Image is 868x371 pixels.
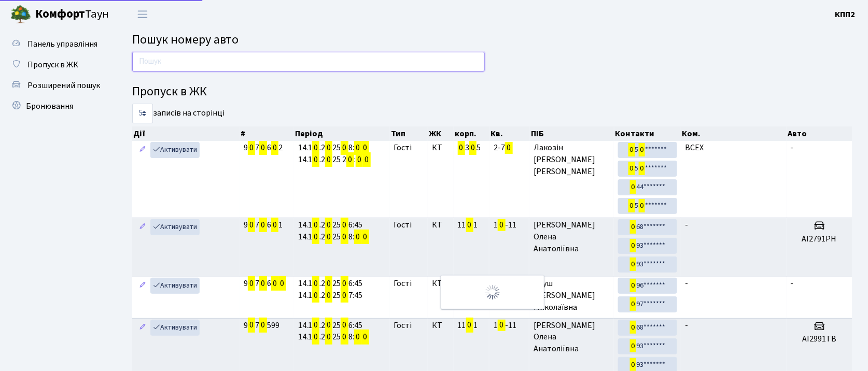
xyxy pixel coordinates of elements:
[685,320,689,331] span: -
[394,142,412,154] span: Гості
[458,140,481,155] span: 3 5
[505,140,512,155] mark: 0
[298,218,369,244] span: 14.1 .2 25 6:45 14.1 .2 25 8:
[432,219,449,231] span: КТ
[325,152,332,167] mark: 0
[248,140,255,155] mark: 0
[361,140,369,155] mark: 0
[132,84,852,99] h4: Пропуск в ЖК
[312,152,319,167] mark: 0
[628,199,635,212] mark: 0
[5,96,109,117] a: Бронювання
[791,142,794,153] span: -
[341,230,348,244] mark: 0
[150,320,200,336] a: Активувати
[341,276,348,291] mark: 0
[244,140,283,155] span: 9 7 6 2
[639,199,646,212] mark: 0
[136,278,149,294] a: Редагувати
[136,219,149,235] a: Редагувати
[534,142,610,178] span: Лакозін [PERSON_NAME] [PERSON_NAME]
[312,288,319,303] mark: 0
[534,320,610,355] span: [PERSON_NAME] Олена Анатоліївна
[298,140,371,167] span: 14.1 .2 25 8: 14.1 .2 25 2 :
[312,318,319,332] mark: 0
[278,276,286,291] mark: 0
[259,318,267,332] mark: 0
[271,276,278,291] mark: 0
[341,288,348,303] mark: 0
[248,318,255,332] mark: 0
[248,276,255,291] mark: 0
[394,278,412,290] span: Гості
[27,80,100,91] span: Розширений пошук
[5,54,109,75] a: Пропуск в ЖК
[787,126,852,141] th: Авто
[27,38,97,50] span: Панель управління
[630,297,637,311] mark: 0
[494,142,525,154] span: 2-7
[5,34,109,54] a: Панель управління
[132,52,485,72] input: Пошук
[432,142,449,154] span: КТ
[791,234,848,244] h5: АІ2791РН
[354,140,361,155] mark: 0
[484,284,501,301] img: Обробка...
[390,126,428,141] th: Тип
[630,239,637,252] mark: 0
[534,219,610,255] span: [PERSON_NAME] Олена Анатоліївна
[791,278,794,289] span: -
[271,218,278,232] mark: 0
[628,162,635,175] mark: 0
[27,59,78,70] span: Пропуск в ЖК
[639,143,646,156] mark: 0
[432,278,449,290] span: КТ
[466,318,473,332] mark: 0
[630,258,637,271] mark: 0
[354,330,361,344] mark: 0
[312,276,319,291] mark: 0
[458,140,465,155] mark: 0
[341,218,348,232] mark: 0
[248,218,255,232] mark: 0
[312,330,319,344] mark: 0
[685,278,689,289] span: -
[35,6,109,23] span: Таун
[630,180,637,194] mark: 0
[346,152,354,167] mark: 0
[259,276,267,291] mark: 0
[458,318,478,332] span: 11 1
[244,318,279,332] span: 9 7 599
[5,75,109,96] a: Розширений пошук
[10,4,31,25] img: logo.png
[639,162,646,175] mark: 0
[294,126,390,141] th: Період
[432,320,449,332] span: КТ
[498,218,505,232] mark: 0
[259,218,267,232] mark: 0
[835,8,856,21] a: КПП2
[132,126,240,141] th: Дії
[325,318,332,332] mark: 0
[244,276,286,291] span: 9 7 6
[341,318,348,332] mark: 0
[363,152,370,167] mark: 0
[132,104,225,123] label: записів на сторінці
[628,143,635,156] mark: 0
[132,31,239,49] span: Пошук номеру авто
[490,126,530,141] th: Кв.
[298,276,362,303] span: 14.1 .2 25 6:45 14.1 .2 25 7:45
[685,219,689,231] span: -
[458,218,478,232] span: 11 1
[354,230,361,244] mark: 0
[312,218,319,232] mark: 0
[325,330,332,344] mark: 0
[325,218,332,232] mark: 0
[534,278,610,313] span: Труш [PERSON_NAME] Миколаївна
[835,9,856,20] b: КПП2
[150,142,200,158] a: Активувати
[325,230,332,244] mark: 0
[530,126,614,141] th: ПІБ
[361,230,369,244] mark: 0
[312,230,319,244] mark: 0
